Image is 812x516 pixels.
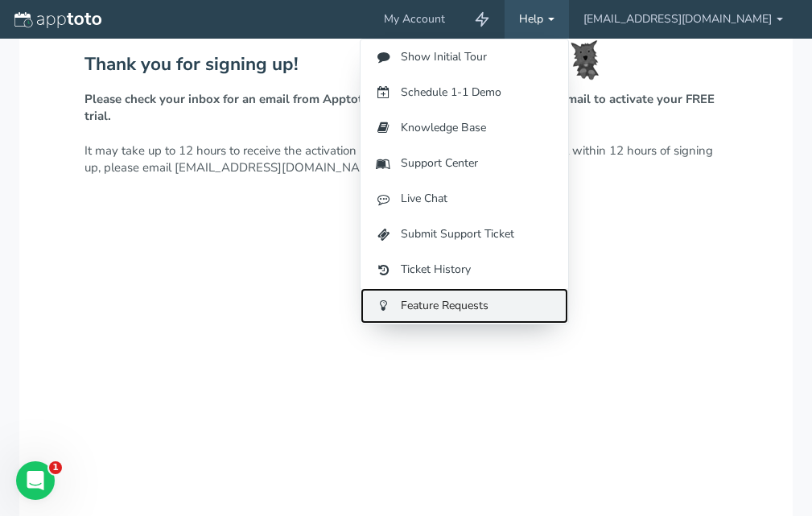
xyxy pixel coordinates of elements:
[14,12,101,28] img: logo-apptoto--white.svg
[361,39,568,75] a: Show Initial Tour
[361,252,568,287] a: Ticket History
[84,91,728,177] p: It may take up to 12 hours to receive the activation email. If you haven't received the email wit...
[361,146,568,181] a: Support Center
[361,181,568,217] a: Live Chat
[361,217,568,252] a: Submit Support Ticket
[571,40,600,80] img: toto-small.png
[49,461,62,474] span: 1
[84,55,728,75] h2: Thank you for signing up!
[361,110,568,146] a: Knowledge Base
[361,75,568,110] a: Schedule 1-1 Demo
[16,461,55,500] iframe: Intercom live chat
[84,91,715,124] strong: Please check your inbox for an email from Apptoto and click the url provided in that email to act...
[361,288,568,324] a: Feature Requests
